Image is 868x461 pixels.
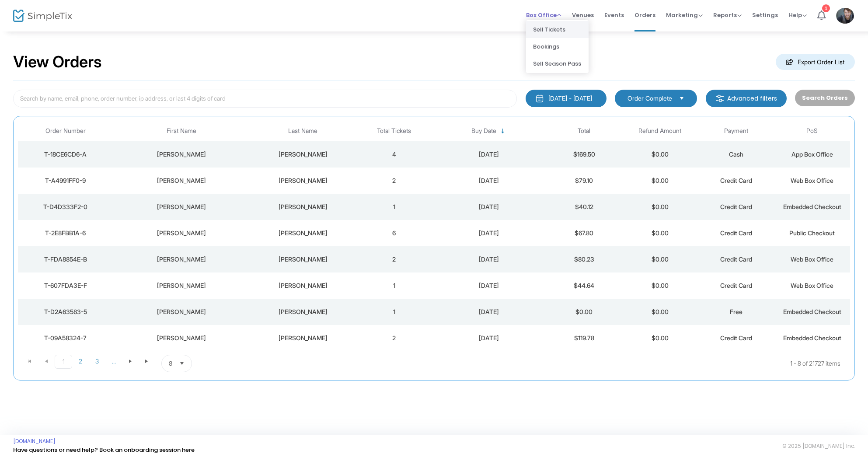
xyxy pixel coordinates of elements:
[627,94,672,103] span: Order Complete
[13,438,56,445] a: [DOMAIN_NAME]
[822,4,830,12] div: 1
[782,443,855,450] span: © 2025 [DOMAIN_NAME] Inc.
[356,141,432,168] td: 4
[356,194,432,220] td: 1
[730,308,743,315] span: Free
[713,11,742,19] span: Reports
[169,359,172,368] span: 8
[279,355,840,372] kendo-pager-info: 1 - 8 of 21727 items
[434,150,544,159] div: 2025-08-21
[471,127,496,135] span: Buy Date
[252,150,354,159] div: Hamilton
[715,94,724,103] img: filter
[622,121,698,141] th: Refund Amount
[499,128,506,135] span: Sortable
[356,168,432,194] td: 2
[252,176,354,185] div: Patrick-MacDonald
[622,325,698,351] td: $0.00
[724,127,748,135] span: Payment
[18,121,850,351] div: Data table
[526,11,561,19] span: Box Office
[139,355,155,368] span: Go to the last page
[791,255,833,263] span: Web Box Office
[115,203,248,211] div: Kathleen
[252,334,354,342] div: Hopkins
[288,127,317,135] span: Last Name
[55,355,72,369] span: Page 1
[115,307,248,316] div: Vicki
[546,325,622,351] td: $119.78
[252,255,354,264] div: Weiberg
[752,4,778,26] span: Settings
[115,255,248,264] div: Larry
[546,272,622,299] td: $44.64
[666,11,703,19] span: Marketing
[105,355,122,368] span: Page 4
[546,220,622,246] td: $67.80
[20,176,111,185] div: T-A4991FF0-9
[535,94,544,103] img: monthly
[115,229,248,237] div: Mary
[20,229,111,237] div: T-2E8FBB1A-6
[434,307,544,316] div: 2025-08-21
[806,127,818,135] span: PoS
[789,229,835,237] span: Public Checkout
[622,168,698,194] td: $0.00
[720,203,752,210] span: Credit Card
[89,355,105,368] span: Page 3
[791,282,833,289] span: Web Box Office
[20,281,111,290] div: T-607FDA3E-F
[20,334,111,342] div: T-09A58324-7
[791,177,833,184] span: Web Box Office
[356,325,432,351] td: 2
[546,121,622,141] th: Total
[115,281,248,290] div: Tambra
[434,334,544,342] div: 2025-08-21
[622,272,698,299] td: $0.00
[622,220,698,246] td: $0.00
[546,141,622,168] td: $169.50
[72,355,89,368] span: Page 2
[526,55,589,72] li: Sell Season Pass
[776,54,855,70] m-button: Export Order List
[434,281,544,290] div: 2025-08-21
[13,90,517,108] input: Search by name, email, phone, order number, ip address, or last 4 digits of card
[356,246,432,272] td: 2
[356,121,432,141] th: Total Tickets
[122,355,139,368] span: Go to the next page
[572,4,594,26] span: Venues
[434,255,544,264] div: 2025-08-21
[127,358,134,365] span: Go to the next page
[622,194,698,220] td: $0.00
[546,194,622,220] td: $40.12
[115,334,248,342] div: Ann
[783,203,841,210] span: Embedded Checkout
[791,150,833,158] span: App Box Office
[252,307,354,316] div: McCulloch
[20,203,111,211] div: T-D4D333F2-0
[526,38,589,55] li: Bookings
[729,150,743,158] span: Cash
[356,220,432,246] td: 6
[546,168,622,194] td: $79.10
[176,355,188,372] button: Select
[676,94,688,103] button: Select
[526,21,589,38] li: Sell Tickets
[526,90,607,107] button: [DATE] - [DATE]
[783,308,841,315] span: Embedded Checkout
[720,282,752,289] span: Credit Card
[720,229,752,237] span: Credit Card
[788,11,807,19] span: Help
[546,246,622,272] td: $80.23
[252,281,354,290] div: Patrick-MacDonald
[356,299,432,325] td: 1
[252,229,354,237] div: Freeman
[622,299,698,325] td: $0.00
[20,307,111,316] div: T-D2A63583-5
[115,176,248,185] div: Tambra
[720,334,752,342] span: Credit Card
[13,446,195,454] a: Have questions or need help? Book an onboarding session here
[45,127,86,135] span: Order Number
[604,4,624,26] span: Events
[13,52,102,72] h2: View Orders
